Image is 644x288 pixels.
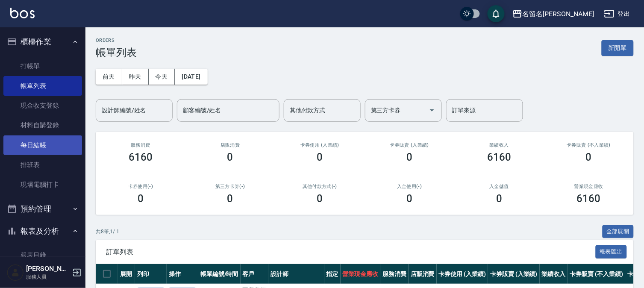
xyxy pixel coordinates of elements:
[106,248,596,256] span: 訂單列表
[3,31,82,53] button: 櫃檯作業
[175,69,207,85] button: [DATE]
[96,38,137,43] h2: ORDERS
[96,228,119,235] p: 共 8 筆, 1 / 1
[122,69,149,85] button: 昨天
[406,151,412,163] h3: 0
[106,142,175,148] h3: 服務消費
[317,193,323,205] h3: 0
[317,151,323,163] h3: 0
[523,9,594,19] div: 名留名[PERSON_NAME]
[3,96,82,115] a: 現金收支登錄
[488,264,540,284] th: 卡券販賣 (入業績)
[167,264,198,284] th: 操作
[425,103,439,117] button: Open
[227,193,233,205] h3: 0
[138,193,144,205] h3: 0
[3,115,82,135] a: 材料自購登錄
[509,5,597,23] button: 名留名[PERSON_NAME]
[341,264,381,284] th: 營業現金應收
[586,151,592,163] h3: 0
[3,220,82,242] button: 報表及分析
[540,264,568,284] th: 業績收入
[3,56,82,76] a: 打帳單
[3,245,82,265] a: 報表目錄
[227,151,233,163] h3: 0
[324,264,341,284] th: 指定
[196,184,265,189] h2: 第三方卡券(-)
[465,184,534,189] h2: 入金儲值
[577,193,601,205] h3: 6160
[554,142,623,148] h2: 卡券販賣 (不入業績)
[568,264,625,284] th: 卡券販賣 (不入業績)
[596,247,627,256] a: 報表匯出
[603,225,634,238] button: 全部展開
[135,264,167,284] th: 列印
[198,264,241,284] th: 帳單編號/時間
[10,8,35,18] img: Logo
[406,193,412,205] h3: 0
[285,142,355,148] h2: 卡券使用 (入業績)
[601,6,634,22] button: 登出
[602,40,634,56] button: 新開單
[488,5,505,22] button: save
[96,69,122,85] button: 前天
[129,151,153,163] h3: 6160
[26,264,70,273] h5: [PERSON_NAME]
[596,245,627,259] button: 報表匯出
[7,264,24,281] img: Person
[118,264,135,284] th: 展開
[3,76,82,96] a: 帳單列表
[554,184,623,189] h2: 營業現金應收
[602,44,634,52] a: 新開單
[487,151,511,163] h3: 6160
[380,264,409,284] th: 服務消費
[149,69,175,85] button: 今天
[437,264,488,284] th: 卡券使用 (入業績)
[3,198,82,220] button: 預約管理
[106,184,175,189] h2: 卡券使用(-)
[496,193,502,205] h3: 0
[3,135,82,155] a: 每日結帳
[241,264,269,284] th: 客戶
[96,47,137,59] h3: 帳單列表
[375,184,444,189] h2: 入金使用(-)
[268,264,324,284] th: 設計師
[465,142,534,148] h2: 業績收入
[196,142,265,148] h2: 店販消費
[285,184,355,189] h2: 其他付款方式(-)
[409,264,437,284] th: 店販消費
[375,142,444,148] h2: 卡券販賣 (入業績)
[26,273,70,281] p: 服務人員
[3,175,82,194] a: 現場電腦打卡
[3,155,82,175] a: 排班表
